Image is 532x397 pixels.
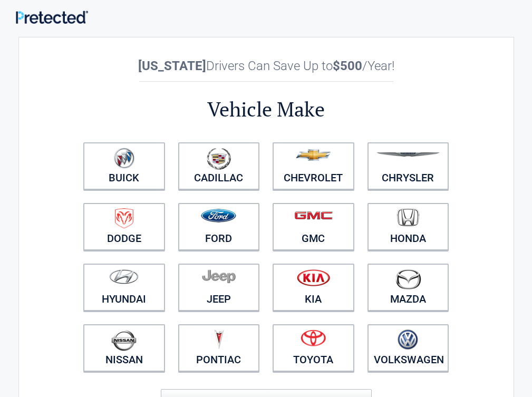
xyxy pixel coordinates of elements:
[273,203,354,250] a: GMC
[333,59,362,73] b: $500
[115,208,133,229] img: dodge
[202,269,236,284] img: jeep
[83,264,165,311] a: Hyundai
[178,264,260,311] a: Jeep
[376,152,440,157] img: chrysler
[367,324,449,372] a: Volkswagen
[201,209,236,222] img: ford
[367,203,449,250] a: Honda
[214,330,224,350] img: pontiac
[273,264,354,311] a: Kia
[398,330,418,350] img: volkswagen
[273,324,354,372] a: Toyota
[77,59,456,73] h2: Drivers Can Save Up to /Year
[83,324,165,372] a: Nissan
[178,203,260,250] a: Ford
[111,330,137,351] img: nissan
[178,142,260,190] a: Cadillac
[207,148,231,170] img: cadillac
[273,142,354,190] a: Chevrolet
[83,142,165,190] a: Buick
[296,149,331,161] img: chevrolet
[83,203,165,250] a: Dodge
[395,269,421,289] img: mazda
[294,211,333,220] img: gmc
[109,269,139,284] img: hyundai
[77,96,456,123] h2: Vehicle Make
[138,59,206,73] b: [US_STATE]
[297,269,330,286] img: kia
[367,264,449,311] a: Mazda
[16,11,88,24] img: Main Logo
[178,324,260,372] a: Pontiac
[301,330,326,346] img: toyota
[367,142,449,190] a: Chrysler
[114,148,134,169] img: buick
[397,208,419,227] img: honda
